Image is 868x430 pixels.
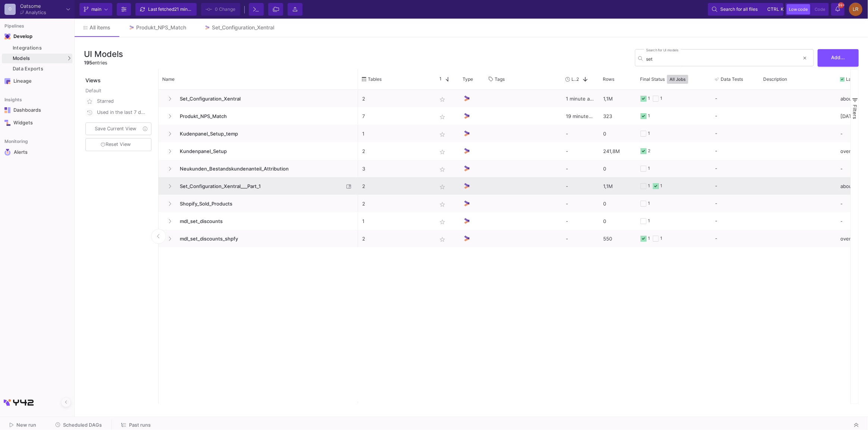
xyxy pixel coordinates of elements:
[599,195,636,212] div: 0
[13,45,70,51] div: Integrations
[2,64,72,74] a: Data Exports
[438,165,447,174] mat-icon: star_border
[763,76,787,82] span: Description
[2,31,72,42] mat-expansion-panel-header: Navigation iconDevelop
[463,182,471,190] img: UI Model
[97,107,147,118] div: Used in the last 7 days
[562,195,599,212] div: -
[715,125,755,142] div: -
[148,4,193,15] div: Last fetched
[63,422,102,428] span: Scheduled DAGs
[14,149,62,156] div: Alerts
[438,95,447,104] mat-icon: star_border
[599,230,636,247] div: 550
[463,130,471,137] img: UI Model
[84,69,154,84] div: Views
[765,5,779,14] button: ctrlk
[813,4,828,15] button: Code
[463,165,471,172] img: UI Model
[463,95,471,102] img: UI Model
[781,5,784,14] span: k
[648,90,650,107] div: 1
[648,125,650,142] div: 1
[13,66,70,72] div: Data Exports
[91,4,101,15] span: main
[815,7,825,12] span: Code
[767,5,779,14] span: ctrl
[463,76,473,82] span: Type
[84,60,92,66] span: 195
[495,76,505,82] span: Tags
[362,108,429,125] p: 7
[660,177,662,195] div: 1
[4,149,11,156] img: Navigation icon
[646,56,799,62] input: Search for name, tables, ...
[571,76,576,82] span: Last Used
[25,10,46,15] div: Analytics
[84,49,123,59] h3: UI Models
[175,230,354,248] span: mdl_set_discounts_shpfy
[789,7,808,12] span: Low code
[576,76,579,82] span: 2
[4,4,16,15] div: O
[599,142,636,160] div: 241,8M
[852,105,858,119] span: Filters
[13,55,30,61] span: Models
[562,90,599,107] div: 1 minute ago
[204,25,210,31] img: Tab icon
[603,76,614,82] span: Rows
[463,217,471,225] img: UI Model
[648,107,650,125] div: 1
[2,146,72,159] a: Navigation iconAlerts
[715,160,755,177] div: -
[13,78,62,84] div: Lineage
[831,55,845,60] span: Add...
[463,147,471,155] img: UI Model
[84,96,153,107] button: Starred
[20,4,46,9] div: Oatsome
[85,138,151,151] button: Reset View
[175,195,354,213] span: Shopify_Sold_Products
[79,3,112,16] button: main
[648,142,651,160] div: 2
[84,59,123,66] div: entries
[13,34,25,39] div: Develop
[85,87,153,96] div: Default
[640,71,701,87] div: Final Status
[362,125,429,143] p: 1
[849,3,862,16] div: LR
[101,141,131,147] span: Reset View
[362,230,429,248] p: 2
[715,143,755,159] div: -
[2,75,72,87] a: Navigation iconLineage
[648,177,650,195] div: 1
[368,76,382,82] span: Tables
[648,195,650,212] div: 1
[787,4,810,15] button: Low code
[4,78,10,84] img: Navigation icon
[85,122,151,135] button: Save Current View
[16,422,36,428] span: New run
[362,143,429,160] p: 2
[562,160,599,177] div: -
[128,25,135,31] img: Tab icon
[599,212,636,230] div: 0
[562,107,599,125] div: 19 minutes ago
[463,235,471,242] img: UI Model
[463,200,471,207] img: UI Model
[648,160,650,177] div: 1
[362,178,429,195] p: 2
[2,104,72,116] a: Navigation iconDashboards
[847,3,862,16] button: LR
[438,147,447,156] mat-icon: star_border
[562,142,599,160] div: -
[175,125,354,143] span: Kudenpanel_Setup_temp
[135,3,197,16] button: Last fetched21 minutes ago
[708,3,783,16] button: Search for all filesctrlk
[599,160,636,177] div: 0
[362,195,429,213] p: 2
[463,112,471,120] img: UI Model
[667,75,688,84] button: All Jobs
[720,4,758,15] span: Search for all files
[97,96,147,107] div: Starred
